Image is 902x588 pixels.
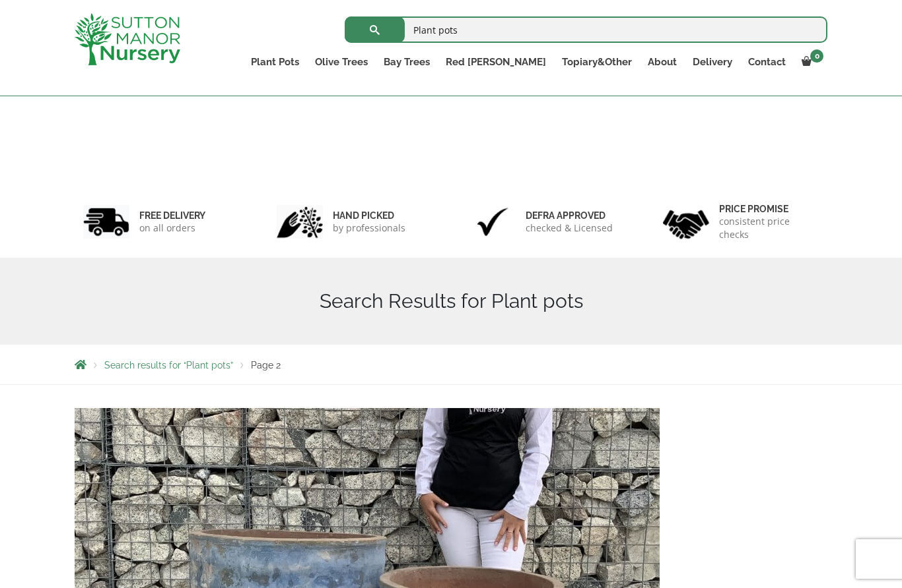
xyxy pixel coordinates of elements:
img: 3.jpg [469,205,516,239]
h6: Defra approved [526,210,613,221]
a: Search results for “Plant pots” [104,360,233,370]
a: Contact [740,53,794,71]
input: Search... [345,16,827,43]
h6: Price promise [719,203,819,215]
span: Page 2 [251,360,281,370]
span: 0 [810,49,823,63]
img: 4.jpg [663,202,709,242]
h1: Search Results for Plant pots [75,289,827,313]
a: About [640,53,685,71]
a: The Ninh Binh Wabi-Sabi Colour Ocean Blue Plant Pots [75,543,660,555]
p: by professionals [333,221,405,235]
h6: hand picked [333,210,405,221]
img: 2.jpg [277,205,323,239]
a: Delivery [685,53,740,71]
p: on all orders [139,221,205,235]
nav: Breadcrumbs [75,359,827,370]
a: Topiary&Other [554,53,640,71]
a: Plant Pots [243,53,307,71]
img: logo [75,13,180,65]
a: Olive Trees [307,53,376,71]
a: Red [PERSON_NAME] [438,53,554,71]
img: 1.jpg [83,205,129,239]
a: Bay Trees [376,53,438,71]
p: checked & Licensed [526,221,613,235]
p: consistent price checks [719,215,819,241]
a: 0 [794,53,827,71]
h6: FREE DELIVERY [139,210,205,221]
